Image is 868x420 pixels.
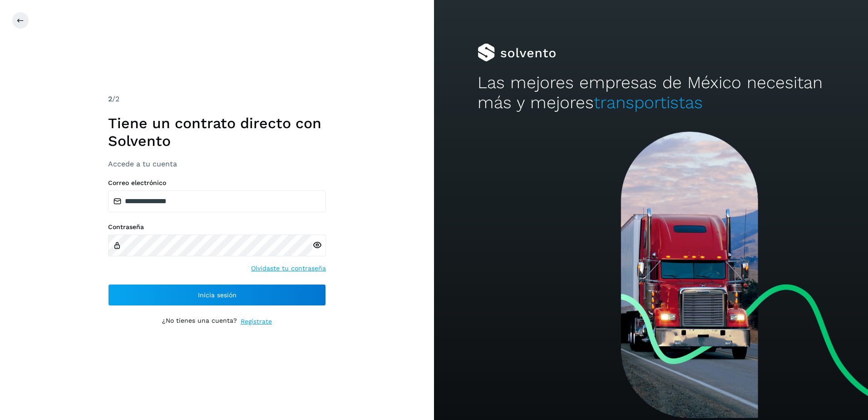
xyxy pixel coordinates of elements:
[108,94,326,105] div: /2
[594,93,703,112] span: transportistas
[162,317,237,326] p: ¿No tienes una cuenta?
[108,284,326,306] button: Inicia sesión
[251,264,326,273] a: Olvidaste tu contraseña
[478,73,825,113] h2: Las mejores empresas de México necesitan más y mejores
[108,115,326,150] h1: Tiene un contrato directo con Solvento
[198,292,237,298] span: Inicia sesión
[108,223,326,231] label: Contraseña
[108,95,112,103] span: 2
[108,160,326,168] h3: Accede a tu cuenta
[241,317,272,326] a: Regístrate
[108,179,326,187] label: Correo electrónico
